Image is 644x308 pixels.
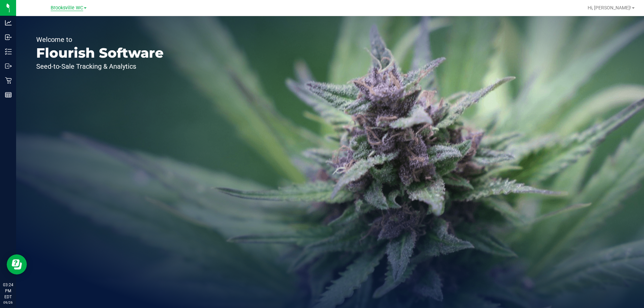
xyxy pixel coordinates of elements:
p: 03:24 PM EDT [3,282,13,300]
iframe: Resource center [7,254,27,274]
inline-svg: Outbound [5,63,12,69]
inline-svg: Inventory [5,48,12,55]
inline-svg: Reports [5,91,12,98]
p: Welcome to [36,36,164,43]
span: Brooksville WC [51,5,83,11]
p: Flourish Software [36,46,164,60]
span: Hi, [PERSON_NAME]! [588,5,631,10]
inline-svg: Inbound [5,34,12,41]
inline-svg: Analytics [5,19,12,26]
p: Seed-to-Sale Tracking & Analytics [36,63,164,70]
inline-svg: Retail [5,77,12,84]
p: 09/26 [3,300,13,305]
